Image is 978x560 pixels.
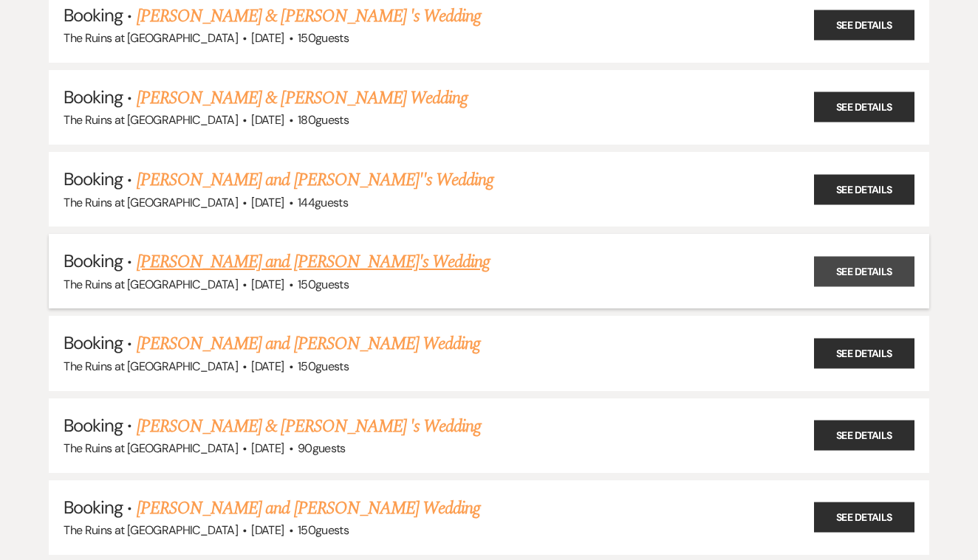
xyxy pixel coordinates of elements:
span: [DATE] [251,440,284,456]
span: The Ruins at [GEOGRAPHIC_DATA] [64,112,238,128]
a: See Details [814,256,914,286]
span: Booking [64,331,123,354]
span: [DATE] [251,277,284,292]
span: Booking [64,496,123,519]
span: 180 guests [298,112,349,128]
span: 144 guests [298,195,348,210]
span: Booking [64,86,123,108]
a: See Details [814,92,914,122]
span: 150 guests [298,30,349,46]
a: [PERSON_NAME] & [PERSON_NAME] 's Wedding [137,413,482,440]
span: Booking [64,249,123,272]
span: 90 guests [298,440,346,456]
span: [DATE] [251,522,284,538]
a: [PERSON_NAME] and [PERSON_NAME]''s Wedding [137,167,494,193]
span: Booking [64,414,123,437]
span: [DATE] [251,195,284,210]
a: See Details [814,421,914,451]
a: [PERSON_NAME] and [PERSON_NAME] Wedding [137,331,481,357]
span: The Ruins at [GEOGRAPHIC_DATA] [64,522,238,538]
a: [PERSON_NAME] and [PERSON_NAME]'s Wedding [137,249,490,275]
span: [DATE] [251,30,284,46]
a: [PERSON_NAME] & [PERSON_NAME] Wedding [137,85,468,111]
a: See Details [814,10,914,41]
span: The Ruins at [GEOGRAPHIC_DATA] [64,359,238,374]
span: [DATE] [251,359,284,374]
a: [PERSON_NAME] and [PERSON_NAME] Wedding [137,495,481,522]
a: See Details [814,502,914,533]
span: 150 guests [298,522,349,538]
span: The Ruins at [GEOGRAPHIC_DATA] [64,30,238,46]
span: Booking [64,167,123,190]
span: The Ruins at [GEOGRAPHIC_DATA] [64,195,238,210]
span: Booking [64,4,123,27]
span: 150 guests [298,277,349,292]
a: See Details [814,174,914,204]
span: The Ruins at [GEOGRAPHIC_DATA] [64,277,238,292]
span: [DATE] [251,112,284,128]
a: See Details [814,338,914,368]
span: The Ruins at [GEOGRAPHIC_DATA] [64,440,238,456]
span: 150 guests [298,359,349,374]
a: [PERSON_NAME] & [PERSON_NAME] 's Wedding [137,3,482,30]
